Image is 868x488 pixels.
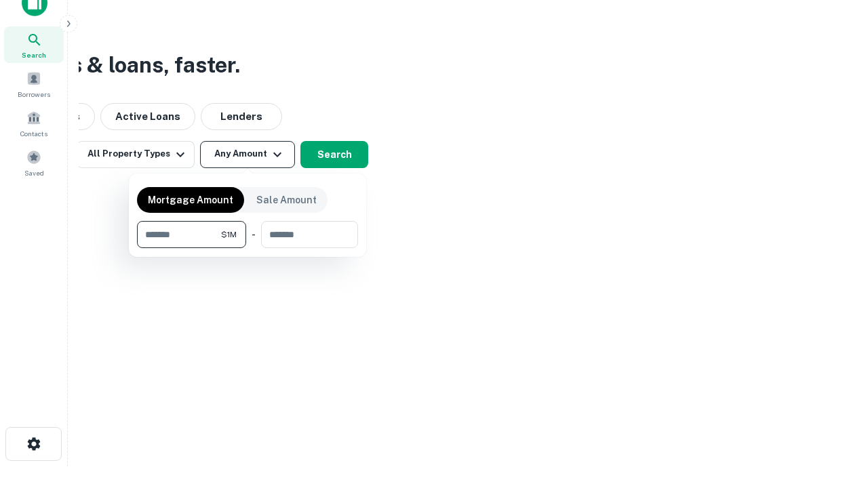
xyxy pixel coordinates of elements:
[800,380,868,445] iframe: Chat Widget
[256,192,317,207] p: Sale Amount
[252,221,256,248] div: -
[148,192,233,207] p: Mortgage Amount
[221,228,237,241] span: $1M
